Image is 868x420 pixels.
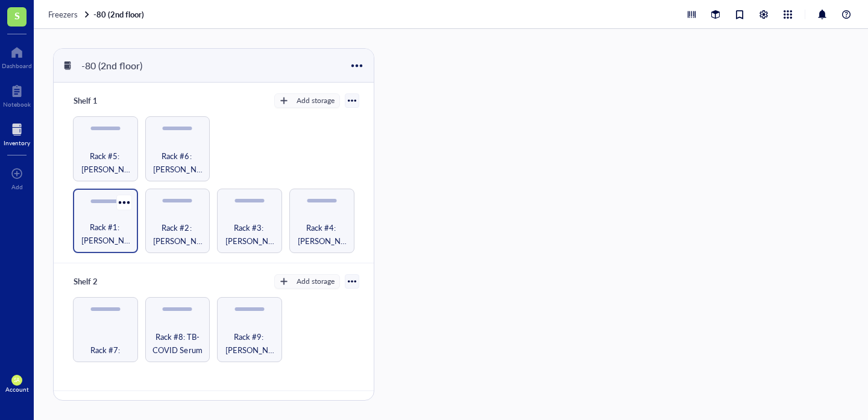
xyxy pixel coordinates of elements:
[79,221,132,247] span: Rack #1: [PERSON_NAME] Samples
[4,120,30,146] a: Inventory
[297,95,335,106] div: Add storage
[93,9,146,20] a: -80 (2nd floor)
[4,139,30,146] div: Inventory
[151,149,205,176] span: Rack #6: [PERSON_NAME] Samples
[48,9,91,20] a: Freezers
[68,273,140,290] div: Shelf 2
[3,81,31,108] a: Notebook
[78,149,133,176] span: Rack #5: [PERSON_NAME] Samples
[295,221,349,248] span: Rack #4: [PERSON_NAME] Samples
[3,101,31,108] div: Notebook
[274,93,340,108] button: Add storage
[5,386,29,393] div: Account
[14,377,20,383] span: SA
[222,330,277,357] span: Rack #9: [PERSON_NAME]
[222,221,277,248] span: Rack #3: [PERSON_NAME] Samples
[2,62,32,69] div: Dashboard
[151,221,205,248] span: Rack #2: [PERSON_NAME] Samples
[14,8,20,23] span: S
[68,92,140,109] div: Shelf 1
[11,183,23,190] div: Add
[274,274,340,289] button: Add storage
[90,343,120,357] span: Rack #7:
[76,55,148,76] div: -80 (2nd floor)
[48,8,78,20] span: Freezers
[2,43,32,69] a: Dashboard
[297,276,335,287] div: Add storage
[151,330,205,357] span: Rack #8: TB-COVID Serum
